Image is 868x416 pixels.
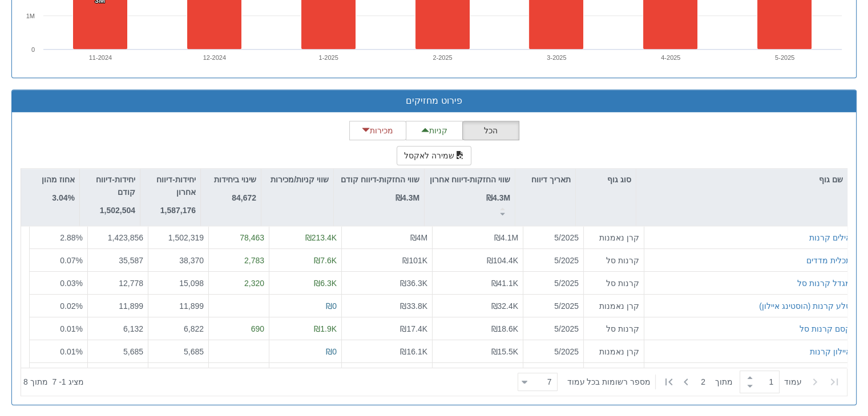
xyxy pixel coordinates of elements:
button: מגדל קרנות סל [797,277,851,288]
div: שם גוף [636,169,847,190]
button: סלע קרנות (הוסטינג איילון) [759,300,851,311]
span: ₪104.4K [487,255,518,264]
p: שווי החזקות-דיווח קודם [341,173,419,186]
span: 2 [701,376,715,388]
span: ₪32.4K [491,301,518,310]
span: ₪17.4K [400,324,427,333]
span: ₪18.6K [491,324,518,333]
div: 1,423,856 [92,232,143,243]
div: 15,098 [153,277,204,288]
div: ‏מציג 1 - 7 ‏ מתוך 8 [23,369,84,394]
span: ₪33.8K [400,301,427,310]
strong: 1,587,176 [160,206,196,215]
div: 0.01 % [34,323,83,334]
div: קרנות סל [588,254,639,266]
p: יחידות-דיווח קודם [84,173,135,199]
div: סוג גוף [576,169,636,190]
span: ‏עמוד [784,376,802,388]
text: 2-2025 [433,54,452,61]
button: קניות [406,121,463,140]
div: 0.02 % [34,300,83,311]
div: 6,822 [153,323,204,334]
div: קרן נאמנות [588,300,639,311]
span: ₪6.3K [314,278,337,287]
div: 0.07 % [34,254,83,266]
div: 5/2025 [528,300,579,311]
div: 35,587 [92,254,143,266]
div: 5/2025 [528,323,579,334]
strong: ₪4.3M [486,193,510,202]
strong: 1,502,504 [100,206,135,215]
text: 1-2025 [319,54,338,61]
div: 11,899 [153,300,204,311]
span: ₪4.1M [494,233,518,242]
text: 1M [26,13,35,19]
div: 690 [213,323,264,334]
button: קסם קרנות סל [800,323,851,334]
div: 0.01 % [34,345,83,357]
div: ‏ מתוך [513,369,845,394]
p: אחוז מהון [42,173,75,186]
div: 5,685 [92,345,143,357]
div: קרן נאמנות [588,345,639,357]
div: קרנות סל [588,323,639,334]
h3: פירוט מחזיקים [21,96,847,106]
div: 5/2025 [528,232,579,243]
div: 5/2025 [528,345,579,357]
span: ‏מספר רשומות בכל עמוד [567,376,651,388]
p: יחידות-דיווח אחרון [145,173,196,199]
span: ₪41.1K [491,278,518,287]
strong: ₪4.3M [395,193,419,202]
div: שווי קניות/מכירות [261,169,333,203]
span: ₪15.5K [491,346,518,356]
div: 5,685 [153,345,204,357]
strong: 84,672 [232,193,256,202]
div: 1,502,319 [153,232,204,243]
div: 12,778 [92,277,143,288]
div: 38,370 [153,254,204,266]
div: 78,463 [213,232,264,243]
p: שווי החזקות-דיווח אחרון [430,173,510,186]
span: ₪4M [410,233,427,242]
button: אילים קרנות [809,232,851,243]
p: שינוי ביחידות [214,173,256,186]
text: 5-2025 [775,54,794,61]
button: מכירות [349,121,406,140]
span: ₪0 [326,346,337,356]
div: 5/2025 [528,277,579,288]
div: 2.88 % [34,232,83,243]
text: 4-2025 [661,54,680,61]
text: 11-2024 [89,54,112,61]
button: שמירה לאקסל [397,146,472,165]
span: ₪213.4K [305,233,337,242]
span: ₪16.1K [400,346,427,356]
div: קרן נאמנות [588,232,639,243]
button: תכלית מדדים [806,254,851,266]
div: 6,132 [92,323,143,334]
div: 0.03 % [34,277,83,288]
div: תאריך דיווח [515,169,575,203]
text: 0 [31,46,35,53]
button: איילון קרנות [810,345,851,357]
span: ₪36.3K [400,278,427,287]
span: ₪0 [326,301,337,310]
span: ₪101K [402,255,427,264]
div: 2,320 [213,277,264,288]
div: קרנות סל [588,277,639,288]
text: 12-2024 [203,54,226,61]
text: 3-2025 [547,54,566,61]
strong: 3.04% [52,193,75,202]
div: 11,899 [92,300,143,311]
span: ₪7.6K [314,255,337,264]
div: 5/2025 [528,254,579,266]
button: הכל [462,121,519,140]
div: 2,783 [213,254,264,266]
span: ₪1.9K [314,324,337,333]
